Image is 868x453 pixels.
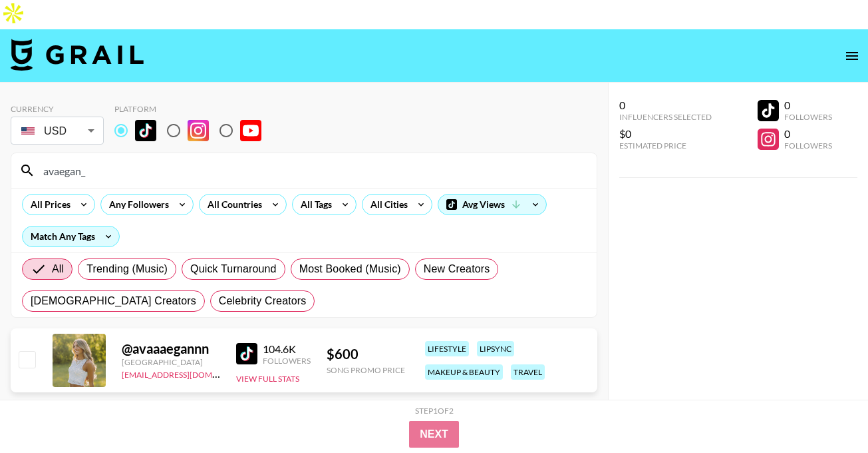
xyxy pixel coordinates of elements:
div: Avg Views [438,195,546,215]
img: Grail Talent [11,39,144,71]
div: 0 [784,99,832,112]
div: Step 1 of 2 [415,406,454,416]
span: [DEMOGRAPHIC_DATA] Creators [31,293,196,309]
span: Trending (Music) [86,261,168,277]
div: [GEOGRAPHIC_DATA] [122,357,220,367]
button: View Full Stats [236,374,299,384]
img: YouTube [240,120,261,141]
img: TikTok [236,343,257,364]
div: Estimated Price [619,141,712,151]
img: TikTok [135,120,156,141]
div: Currency [11,104,104,114]
div: lifestyle [425,341,469,356]
div: Influencers Selected [619,112,712,122]
div: Any Followers [101,195,172,215]
span: New Creators [424,261,490,277]
div: Followers [784,112,832,122]
input: Search by User Name [35,160,589,181]
button: open drawer [839,43,865,69]
div: Match Any Tags [23,226,119,246]
div: Song Promo Price [327,365,405,375]
button: Next [409,421,459,448]
span: Celebrity Creators [219,293,307,309]
span: Most Booked (Music) [299,261,401,277]
div: Platform [114,104,272,114]
span: Quick Turnaround [190,261,277,277]
div: $ 600 [327,346,405,362]
div: 0 [784,127,832,141]
div: travel [511,364,545,380]
iframe: Drift Widget Chat Controller [801,386,852,437]
div: @ avaaaegannn [122,340,220,357]
div: Followers [263,356,311,366]
div: 0 [619,99,712,112]
div: 104.6K [263,342,311,356]
div: All Cities [362,195,410,215]
span: All [52,261,64,277]
a: [EMAIL_ADDRESS][DOMAIN_NAME] [122,367,255,380]
div: Followers [784,141,832,151]
img: Instagram [188,120,209,141]
div: All Tags [293,195,335,215]
div: makeup & beauty [425,364,503,380]
div: lipsync [477,341,514,356]
div: All Prices [23,195,73,215]
div: USD [13,119,101,143]
div: All Countries [200,195,265,215]
div: $0 [619,127,712,141]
